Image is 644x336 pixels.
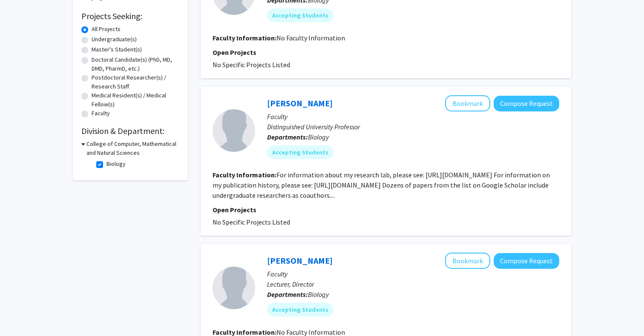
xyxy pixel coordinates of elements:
span: Biology [308,290,329,299]
b: Faculty Information: [213,171,276,179]
b: Faculty Information: [213,34,276,42]
p: Distinguished University Professor [267,122,559,132]
span: Biology [308,133,329,141]
h2: Projects Seeking: [81,11,179,21]
p: Faculty [267,269,559,279]
mat-chip: Accepting Students [267,303,333,316]
button: Compose Request to William Fagan [494,96,559,111]
label: Medical Resident(s) / Medical Fellow(s) [92,91,179,109]
label: Biology [106,159,126,168]
mat-chip: Accepting Students [267,9,333,22]
label: Doctoral Candidate(s) (PhD, MD, DMD, PharmD, etc.) [92,55,179,73]
span: No Faculty Information [276,34,345,42]
span: No Specific Projects Listed [213,218,290,226]
h3: College of Computer, Mathematical and Natural Sciences [86,140,179,157]
label: All Projects [92,25,121,34]
a: [PERSON_NAME] [267,255,333,266]
label: Postdoctoral Researcher(s) / Research Staff [92,73,179,91]
span: No Specific Projects Listed [213,60,290,69]
b: Departments: [267,290,308,299]
p: Open Projects [213,205,559,215]
p: Faculty [267,111,559,122]
button: Add Nicholas Fletcher to Bookmarks [445,253,490,269]
label: Master's Student(s) [92,45,142,54]
button: Add William Fagan to Bookmarks [445,95,490,111]
iframe: Chat [6,298,36,330]
fg-read-more: For information about my research lab, please see: [URL][DOMAIN_NAME] For information on my publi... [213,171,550,199]
mat-chip: Accepting Students [267,145,333,159]
b: Departments: [267,133,308,141]
button: Compose Request to Nicholas Fletcher [494,253,559,269]
p: Lecturer, Director [267,279,559,289]
label: Faculty [92,109,110,118]
a: [PERSON_NAME] [267,98,333,108]
p: Open Projects [213,47,559,57]
label: Undergraduate(s) [92,35,137,44]
h2: Division & Department: [81,126,179,136]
